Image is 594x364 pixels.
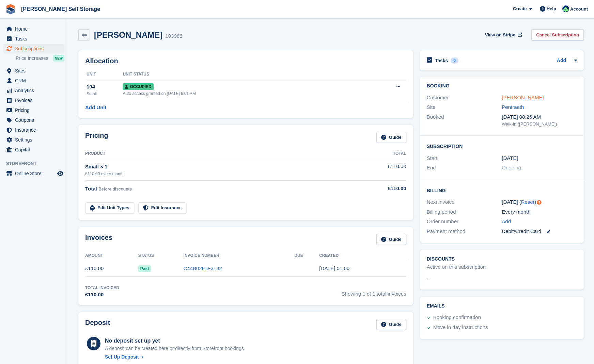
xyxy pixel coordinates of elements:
[105,353,139,361] div: Set Up Deposit
[85,319,110,330] h2: Deposit
[15,125,56,135] span: Insurance
[184,250,295,261] th: Invoice Number
[15,96,56,105] span: Invoices
[427,154,502,162] div: Start
[3,135,64,145] a: menu
[56,169,64,178] a: Preview store
[15,34,56,44] span: Tasks
[3,105,64,115] a: menu
[105,345,245,352] p: A deposit can be created here or directly from Storefront bookings.
[427,94,502,102] div: Customer
[85,163,357,171] div: Small × 1
[502,104,524,110] a: Pentraeth
[357,185,406,193] div: £110.00
[85,148,357,159] th: Product
[85,291,119,299] div: £110.00
[85,285,119,291] div: Total Invoiced
[3,125,64,135] a: menu
[502,154,518,162] time: 2025-09-15 00:00:00 UTC
[427,103,502,111] div: Site
[502,198,577,206] div: [DATE] ( )
[3,24,64,34] a: menu
[357,148,406,159] th: Total
[357,159,406,180] td: £110.00
[427,257,577,262] h2: Discounts
[3,145,64,154] a: menu
[98,187,132,192] span: Before discounts
[427,275,428,283] span: -
[85,261,138,276] td: £110.00
[3,169,64,178] a: menu
[15,169,56,178] span: Online Store
[85,234,112,245] h2: Invoices
[123,69,360,80] th: Unit Status
[427,164,502,172] div: End
[18,3,103,15] a: [PERSON_NAME] Self Storage
[502,165,521,170] span: Ongoing
[16,55,48,62] span: Price increases
[427,228,502,235] div: Payment method
[94,30,162,39] h2: [PERSON_NAME]
[427,218,502,226] div: Order number
[15,24,56,34] span: Home
[376,132,406,143] a: Guide
[547,5,556,12] span: Help
[433,324,488,332] div: Move in day instructions
[85,250,138,261] th: Amount
[85,186,97,192] span: Total
[3,76,64,85] a: menu
[138,265,151,272] span: Paid
[427,187,577,194] h2: Billing
[513,5,527,12] span: Create
[562,5,569,12] img: Dafydd Pritchard
[3,44,64,53] a: menu
[123,90,360,97] div: Auto access granted on [DATE] 6:01 AM
[427,113,502,128] div: Booked
[342,285,406,299] span: Showing 1 of 1 total invoices
[502,113,577,121] div: [DATE] 08:26 AM
[15,105,56,115] span: Pricing
[502,121,577,128] div: Walk-in ([PERSON_NAME])
[427,208,502,216] div: Billing period
[85,132,108,143] h2: Pricing
[3,96,64,105] a: menu
[485,32,515,38] span: View on Stripe
[482,29,523,40] a: View on Stripe
[435,57,448,64] h2: Tasks
[570,6,588,13] span: Account
[16,54,64,62] a: Price increases NEW
[521,199,534,205] a: Reset
[85,202,134,214] a: Edit Unit Types
[165,32,182,40] div: 103986
[557,57,566,65] a: Add
[3,115,64,125] a: menu
[15,145,56,154] span: Capital
[105,353,245,361] a: Set Up Deposit
[87,91,123,97] div: Small
[15,86,56,95] span: Analytics
[319,250,406,261] th: Created
[427,83,577,89] h2: Booking
[184,265,222,271] a: C44B02ED-3132
[536,199,542,205] div: Tooltip anchor
[451,57,458,64] div: 0
[15,76,56,85] span: CRM
[123,83,153,90] span: Occupied
[319,265,349,271] time: 2025-09-15 00:00:07 UTC
[15,44,56,53] span: Subscriptions
[531,29,584,40] a: Cancel Subscription
[502,228,577,235] div: Debit/Credit Card
[3,66,64,76] a: menu
[427,198,502,206] div: Next invoice
[5,4,16,14] img: stora-icon-8386f47178a22dfd0bd8f6a31ec36ba5ce8667c1dd55bd0f319d3a0aa187defe.svg
[87,83,123,91] div: 104
[15,66,56,76] span: Sites
[502,208,577,216] div: Every month
[427,143,577,149] h2: Subscription
[15,115,56,125] span: Coupons
[427,303,577,309] h2: Emails
[138,250,184,261] th: Status
[53,55,64,62] div: NEW
[433,314,481,322] div: Booking confirmation
[138,202,187,214] a: Edit Insurance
